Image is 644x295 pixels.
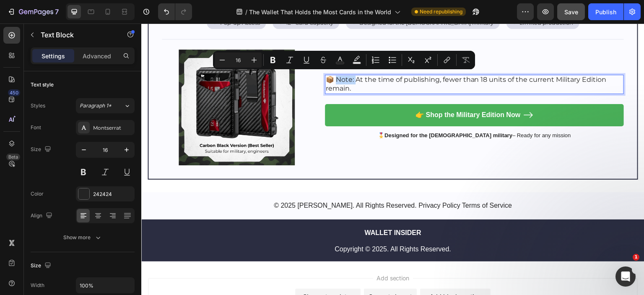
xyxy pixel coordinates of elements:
input: Auto [76,278,134,293]
iframe: Design area [141,23,644,295]
div: Font [31,124,41,131]
p: 📦 Note: At the time of publishing, fewer than 18 units of the current Military Edition remain. [184,52,482,70]
div: Undo/Redo [158,3,192,20]
div: Montserrat [93,124,132,132]
div: Styles [31,102,45,110]
div: Show more [63,233,102,242]
span: / [245,8,247,16]
div: Width [31,282,44,289]
p: Advanced [83,52,111,60]
div: Size [31,144,53,155]
div: Text style [31,81,54,89]
span: 1 [633,254,639,261]
strong: WALLET INSIDER [223,206,280,213]
div: Editor contextual toolbar [213,51,475,69]
button: Paragraph 1* [76,98,135,113]
div: Add blank section [288,269,340,277]
span: Save [564,8,578,16]
button: Save [557,3,585,20]
div: Beta [6,154,20,160]
div: Color [31,190,44,198]
p: Copyright © 2025. All Rights Reserved. [9,222,494,230]
span: Paragraph 1* [80,102,112,110]
button: Publish [588,3,623,20]
div: Align [31,210,54,222]
div: 450 [8,89,20,96]
button: Show more [31,230,135,245]
p: 7 [55,7,59,17]
iframe: Intercom live chat [615,266,636,287]
span: Need republishing [420,8,462,16]
a: 👉 Shop the Military Edition Now [184,81,483,103]
div: Publish [595,8,616,16]
div: 242424 [93,191,132,198]
p: 👉 Shop the Military Edition Now [274,87,379,96]
span: Add section [232,250,272,259]
strong: Designed for the [DEMOGRAPHIC_DATA] military [243,109,371,115]
div: Choose templates [161,269,212,277]
div: Rich Text Editor. Editing area: main [184,51,483,70]
span: The Wallet That Holds the Most Cards in the World [249,8,391,16]
p: 🎖️ – Ready for any mission [184,109,482,116]
p: © 2025 [PERSON_NAME]. All Rights Reserved. Privacy Policy Terms of Service [8,178,495,187]
p: Text Block [41,30,112,40]
div: Generate layout [227,269,271,277]
div: Size [31,260,53,272]
p: Settings [42,52,65,60]
button: 7 [3,3,62,20]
